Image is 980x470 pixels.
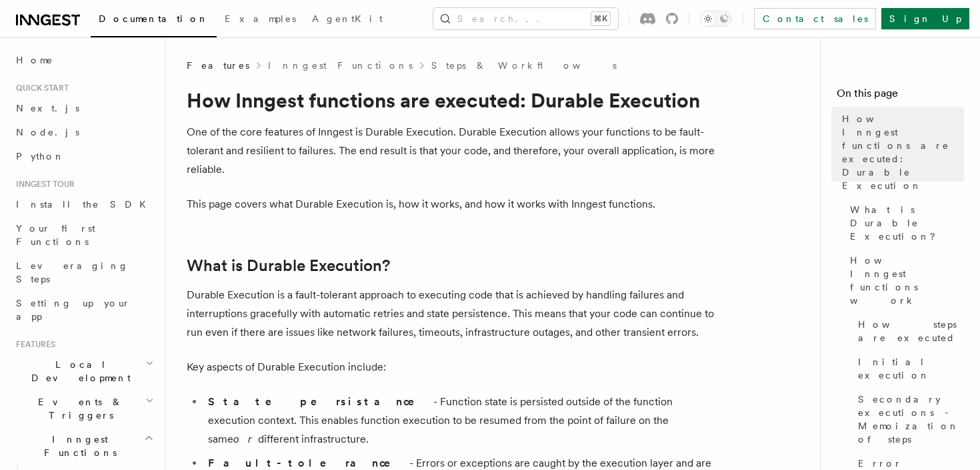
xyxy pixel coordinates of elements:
[11,120,157,144] a: Node.js
[99,13,209,24] span: Documentation
[11,179,75,190] span: Inngest tour
[187,195,720,214] p: This page covers what Durable Execution is, how it works, and how it works with Inngest functions.
[187,286,720,342] p: Durable Execution is a fault-tolerant approach to executing code that is achieved by handling fai...
[16,199,154,210] span: Install the SDK
[11,358,145,385] span: Local Development
[11,254,157,291] a: Leveraging Steps
[268,59,413,72] a: Inngest Functions
[845,198,964,248] a: What is Durable Execution?
[858,393,964,446] span: Secondary executions - Memoization of steps
[187,123,720,179] p: One of the core features of Inngest is Durable Execution. Durable Execution allows your functions...
[11,48,157,72] a: Home
[304,4,391,36] a: AgentKit
[11,352,157,390] button: Local Development
[850,203,964,243] span: What is Durable Execution?
[11,216,157,254] a: Your first Functions
[16,223,95,247] span: Your first Functions
[754,8,876,29] a: Contact sales
[16,53,53,67] span: Home
[233,433,258,445] em: or
[11,339,55,350] span: Features
[591,12,610,25] kbd: ⌘K
[11,83,69,93] span: Quick start
[16,103,79,113] span: Next.js
[858,355,964,382] span: Initial execution
[187,59,249,72] span: Features
[433,8,618,29] button: Search...⌘K
[845,248,964,312] a: How Inngest functions work
[837,85,964,107] h4: On this page
[312,13,383,24] span: AgentKit
[187,256,390,275] a: What is Durable Execution?
[11,144,157,168] a: Python
[11,427,157,465] button: Inngest Functions
[11,96,157,120] a: Next.js
[853,350,964,387] a: Initial execution
[11,390,157,427] button: Events & Triggers
[837,107,964,198] a: How Inngest functions are executed: Durable Execution
[881,8,969,29] a: Sign Up
[91,4,217,37] a: Documentation
[700,11,732,27] button: Toggle dark mode
[11,395,145,422] span: Events & Triggers
[225,13,296,24] span: Examples
[208,457,409,469] strong: Fault-tolerance
[11,433,144,459] span: Inngest Functions
[204,393,720,449] li: - Function state is persisted outside of the function execution context. This enables function ex...
[187,88,720,112] h1: How Inngest functions are executed: Durable Execution
[431,59,617,72] a: Steps & Workflows
[11,291,157,328] a: Setting up your app
[842,112,964,192] span: How Inngest functions are executed: Durable Execution
[16,260,129,284] span: Leveraging Steps
[16,298,131,322] span: Setting up your app
[16,127,79,138] span: Node.js
[11,192,157,216] a: Install the SDK
[850,254,964,307] span: How Inngest functions work
[853,312,964,350] a: How steps are executed
[187,358,720,377] p: Key aspects of Durable Execution include:
[16,151,65,162] span: Python
[208,395,433,408] strong: State persistance
[853,387,964,451] a: Secondary executions - Memoization of steps
[858,318,964,344] span: How steps are executed
[217,4,304,36] a: Examples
